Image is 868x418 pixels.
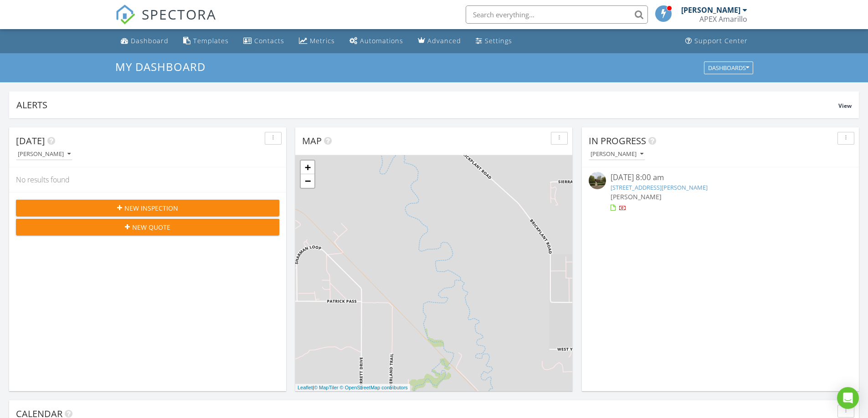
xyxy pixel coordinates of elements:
[115,59,205,74] span: My Dashboard
[838,102,852,110] span: View
[427,36,461,45] div: Advanced
[340,385,408,390] a: © OpenStreetMap contributors
[611,172,830,183] div: [DATE] 8:00 am
[16,135,45,147] span: [DATE]
[18,151,71,157] div: [PERSON_NAME]
[115,12,216,31] a: SPECTORA
[466,5,648,24] input: Search everything...
[708,65,749,71] div: Dashboards
[301,161,314,174] a: Zoom in
[589,172,852,212] a: [DATE] 8:00 am [STREET_ADDRESS][PERSON_NAME] [PERSON_NAME]
[301,174,314,188] a: Zoom out
[16,148,72,161] button: [PERSON_NAME]
[16,200,279,216] button: New Inspection
[704,61,753,74] button: Dashboards
[699,15,747,24] div: APEX Amarillo
[414,33,465,50] a: Advanced
[681,5,740,15] div: [PERSON_NAME]
[837,387,859,409] div: Open Intercom Messenger
[302,135,322,147] span: Map
[132,222,170,232] span: New Quote
[16,219,279,235] button: New Quote
[310,36,335,45] div: Metrics
[254,36,284,45] div: Contacts
[16,99,838,111] div: Alerts
[346,33,407,50] a: Automations (Basic)
[193,36,229,45] div: Templates
[295,384,410,392] div: |
[611,192,662,201] span: [PERSON_NAME]
[360,36,403,45] div: Automations
[472,33,516,50] a: Settings
[298,385,313,390] a: Leaflet
[591,151,643,157] div: [PERSON_NAME]
[295,33,339,50] a: Metrics
[589,172,606,189] img: streetview
[314,385,339,390] a: © MapTiler
[240,33,288,50] a: Contacts
[485,36,512,45] div: Settings
[9,167,286,192] div: No results found
[117,33,172,50] a: Dashboard
[682,33,751,50] a: Support Center
[589,135,646,147] span: In Progress
[694,36,748,45] div: Support Center
[115,5,135,25] img: The Best Home Inspection Software - Spectora
[589,148,645,161] button: [PERSON_NAME]
[131,36,169,45] div: Dashboard
[611,183,708,191] a: [STREET_ADDRESS][PERSON_NAME]
[180,33,232,50] a: Templates
[124,203,178,213] span: New Inspection
[142,5,216,24] span: SPECTORA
